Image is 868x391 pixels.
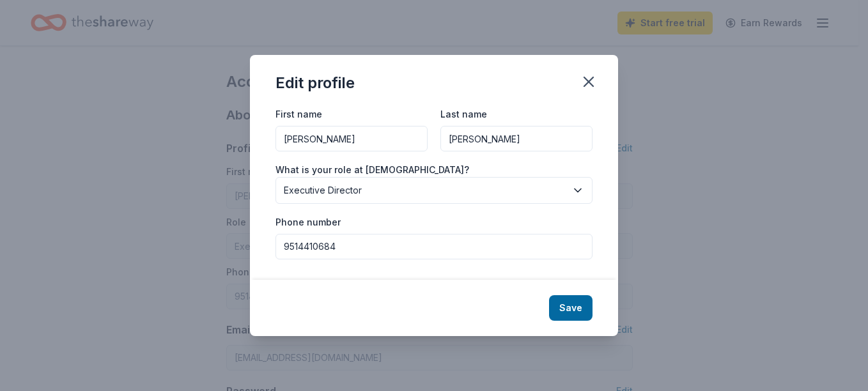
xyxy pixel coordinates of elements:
[275,216,341,229] label: Phone number
[284,183,566,198] span: Executive Director
[549,295,593,321] button: Save
[440,108,487,121] label: Last name
[275,108,322,121] label: First name
[275,177,593,204] button: Executive Director
[275,164,469,176] label: What is your role at [DEMOGRAPHIC_DATA]?
[275,73,355,93] div: Edit profile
